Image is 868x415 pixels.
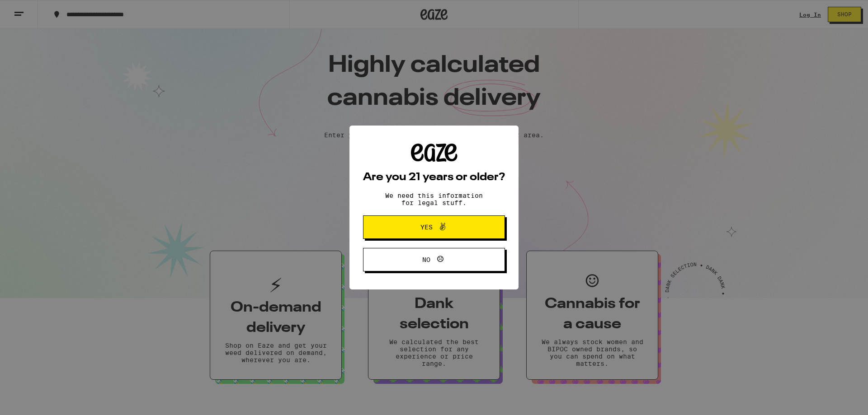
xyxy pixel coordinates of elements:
[363,172,505,183] h2: Are you 21 years or older?
[363,248,505,271] button: No
[422,256,430,263] span: No
[363,215,505,239] button: Yes
[377,192,491,206] p: We need this information for legal stuff.
[420,224,433,230] span: Yes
